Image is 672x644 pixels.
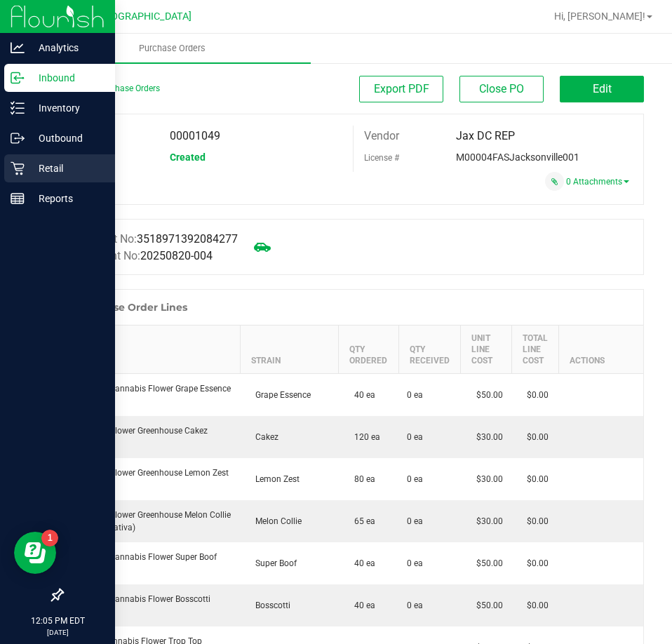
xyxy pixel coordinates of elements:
[469,390,503,400] span: $50.00
[364,126,399,147] label: Vendor
[41,530,58,546] iframe: Resource center unread badge
[520,432,549,442] span: $0.00
[456,129,515,142] span: Jax DC REP
[34,34,311,63] a: Purchase Orders
[520,474,549,484] span: $0.00
[25,160,109,177] p: Retail
[248,474,300,484] span: Lemon Zest
[359,76,443,102] button: Export PDF
[11,101,25,115] inline-svg: Inventory
[95,11,191,22] span: [GEOGRAPHIC_DATA]
[407,515,423,528] span: 0 ea
[593,82,612,95] span: Edit
[248,432,278,442] span: Cakez
[120,42,224,55] span: Purchase Orders
[398,326,460,374] th: Qty Received
[347,474,375,484] span: 80 ea
[459,76,544,102] button: Close PO
[11,131,25,145] inline-svg: Outbound
[456,152,579,163] span: M00004FASJacksonville001
[364,147,399,168] label: License #
[469,474,503,484] span: $30.00
[248,390,311,400] span: Grape Essence
[25,130,109,147] p: Outbound
[374,82,429,95] span: Export PDF
[566,177,629,187] a: 0 Attachments
[520,558,549,568] span: $0.00
[407,389,423,401] span: 0 ea
[140,249,213,262] span: 20250820-004
[520,601,549,610] span: $0.00
[479,82,524,95] span: Close PO
[511,326,559,374] th: Total Line Cost
[11,41,25,55] inline-svg: Analytics
[73,248,213,264] label: Shipment No:
[347,558,375,568] span: 40 ea
[25,100,109,116] p: Inventory
[76,302,187,313] h1: Purchase Order Lines
[248,516,302,526] span: Melon Collie
[11,71,25,85] inline-svg: Inbound
[554,11,645,22] span: Hi, [PERSON_NAME]!
[347,601,375,610] span: 40 ea
[170,152,206,163] span: Created
[248,233,276,261] span: Mark as not Arrived
[72,382,232,408] div: FT 3.5g Cannabis Flower Grape Essence (Hybrid)
[407,557,423,570] span: 0 ea
[469,432,503,442] span: $30.00
[520,390,549,400] span: $0.00
[248,558,297,568] span: Super Boof
[407,473,423,485] span: 0 ea
[6,615,109,627] p: 12:05 PM EDT
[469,516,503,526] span: $30.00
[72,424,232,450] div: FD 3.5g Flower Greenhouse Cakez (Hybrid)
[559,326,643,374] th: Actions
[137,232,238,246] span: 3518971392084277
[72,467,232,492] div: FD 3.5g Flower Greenhouse Lemon Zest (Hybrid)
[25,39,109,56] p: Analytics
[63,326,241,374] th: Item
[72,551,232,576] div: FT 3.5g Cannabis Flower Super Boof (Hybrid)
[469,558,503,568] span: $50.00
[248,601,290,610] span: Bosscotti
[6,627,109,638] p: [DATE]
[520,516,549,526] span: $0.00
[25,190,109,207] p: Reports
[170,129,220,142] span: 00001049
[347,390,375,400] span: 40 ea
[73,231,238,248] label: Manifest No:
[407,599,423,612] span: 0 ea
[469,601,503,610] span: $50.00
[339,326,398,374] th: Qty Ordered
[14,532,56,574] iframe: Resource center
[240,326,338,374] th: Strain
[407,431,423,443] span: 0 ea
[72,593,232,618] div: FT 3.5g Cannabis Flower Bosscotti (Indica)
[461,326,512,374] th: Unit Line Cost
[347,432,380,442] span: 120 ea
[25,69,109,86] p: Inbound
[545,172,564,191] span: Attach a document
[11,161,25,175] inline-svg: Retail
[72,509,232,534] div: FD 3.5g Flower Greenhouse Melon Collie (Hybrid-Sativa)
[347,516,375,526] span: 65 ea
[560,76,644,102] button: Edit
[11,192,25,206] inline-svg: Reports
